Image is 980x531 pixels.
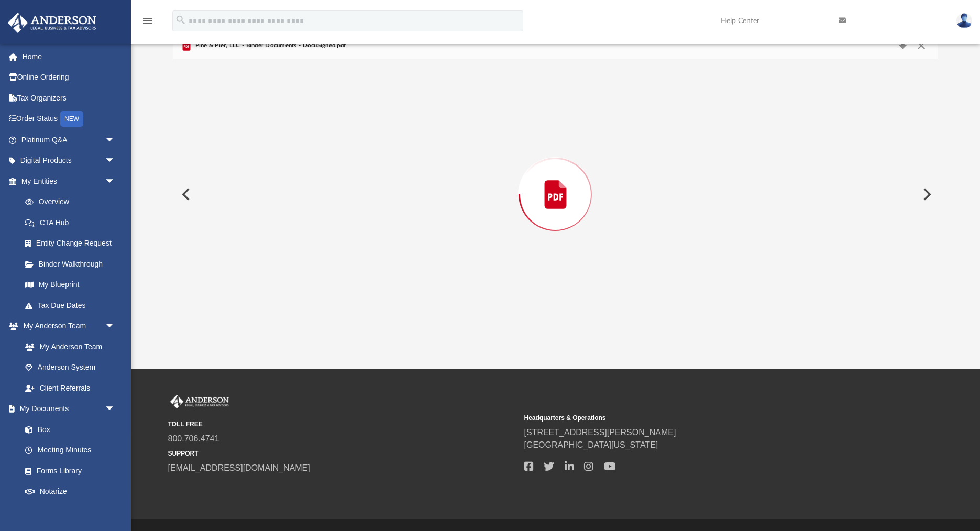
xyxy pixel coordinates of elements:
a: My Anderson Team [15,336,120,357]
img: User Pic [956,13,972,28]
a: My Entitiesarrow_drop_down [7,171,131,192]
i: menu [141,15,154,27]
a: Order StatusNEW [7,108,131,130]
a: [EMAIL_ADDRESS][DOMAIN_NAME] [168,463,310,472]
a: Forms Library [15,460,120,481]
a: Tax Due Dates [15,295,131,316]
a: Platinum Q&Aarrow_drop_down [7,129,131,150]
a: Entity Change Request [15,233,131,254]
a: Binder Walkthrough [15,253,131,274]
span: arrow_drop_down [105,399,126,420]
a: Tax Organizers [7,87,131,108]
a: My Blueprint [15,274,126,295]
img: Anderson Advisors Platinum Portal [168,395,231,408]
span: arrow_drop_down [105,316,126,337]
button: Download [893,38,912,53]
small: Headquarters & Operations [524,413,873,423]
i: search [175,14,186,26]
a: Notarize [15,481,126,502]
img: Anderson Advisors Platinum Portal [5,13,100,33]
a: [GEOGRAPHIC_DATA][US_STATE] [524,440,658,449]
a: CTA Hub [15,212,131,233]
span: Pine & Pier, LLC - Binder Documents - DocuSigned.pdf [193,41,346,50]
a: My Anderson Teamarrow_drop_down [7,316,126,337]
button: Close [912,38,931,53]
small: TOLL FREE [168,419,517,429]
a: Anderson System [15,357,126,378]
small: SUPPORT [168,449,517,458]
a: Online Ordering [7,67,131,88]
a: Box [15,419,120,440]
a: My Documentsarrow_drop_down [7,399,126,419]
button: Previous File [173,180,196,209]
div: Preview [173,32,938,330]
a: Overview [15,192,131,213]
a: Meeting Minutes [15,440,126,461]
a: [STREET_ADDRESS][PERSON_NAME] [524,428,676,437]
a: Client Referrals [15,378,126,399]
span: arrow_drop_down [105,129,126,151]
a: 800.706.4741 [168,434,219,443]
a: Digital Productsarrow_drop_down [7,150,131,171]
button: Next File [915,180,938,209]
div: NEW [60,111,83,127]
span: arrow_drop_down [105,171,126,192]
a: Home [7,46,131,67]
a: menu [141,20,154,27]
span: arrow_drop_down [105,150,126,172]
